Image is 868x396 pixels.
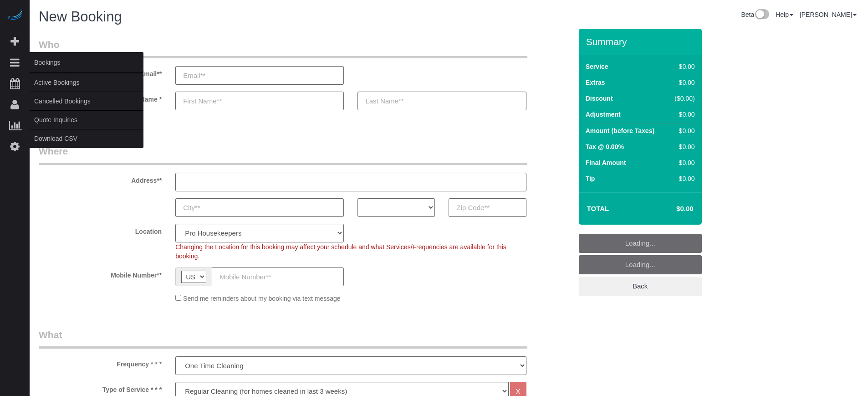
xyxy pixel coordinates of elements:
[32,224,168,236] label: Location
[212,267,344,286] input: Mobile Number**
[741,11,769,18] a: Beta
[175,243,506,260] span: Changing the Location for this booking may affect your schedule and what Services/Frequencies are...
[39,144,527,165] legend: Where
[671,110,695,119] div: $0.00
[586,158,626,167] label: Final Amount
[39,38,527,58] legend: Who
[449,198,526,217] input: Zip Code**
[32,267,168,280] label: Mobile Number**
[671,78,695,87] div: $0.00
[671,174,695,183] div: $0.00
[586,142,624,151] label: Tax @ 0.00%
[579,277,702,296] a: Back
[5,9,24,22] img: Automaid Logo
[32,356,168,369] label: Frequency * * *
[30,52,143,73] span: Bookings
[649,205,693,213] h4: $0.00
[586,78,605,87] label: Extras
[586,174,595,183] label: Tip
[175,92,344,110] input: First Name**
[183,295,341,302] span: Send me reminders about my booking via text message
[586,94,613,103] label: Discount
[587,205,609,212] strong: Total
[30,129,143,148] a: Download CSV
[586,36,697,47] h3: Summary
[671,126,695,135] div: $0.00
[671,62,695,71] div: $0.00
[671,158,695,167] div: $0.00
[776,11,793,18] a: Help
[586,110,621,119] label: Adjustment
[39,9,122,25] span: New Booking
[586,126,654,135] label: Amount (before Taxes)
[671,94,695,103] div: ($0.00)
[754,9,769,21] img: New interface
[357,92,526,110] input: Last Name**
[30,73,143,92] a: Active Bookings
[30,73,143,148] ul: Bookings
[30,111,143,129] a: Quote Inquiries
[800,11,857,18] a: [PERSON_NAME]
[39,328,527,349] legend: What
[586,62,608,71] label: Service
[671,142,695,151] div: $0.00
[32,382,168,394] label: Type of Service * * *
[30,92,143,110] a: Cancelled Bookings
